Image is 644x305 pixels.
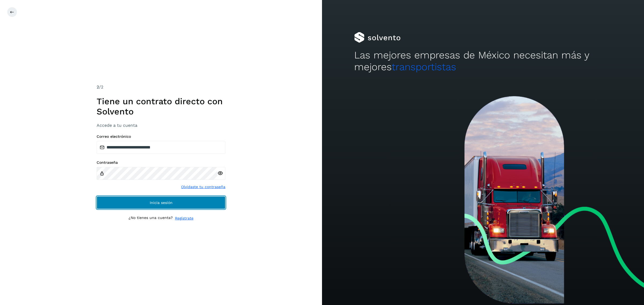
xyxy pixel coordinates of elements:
span: transportistas [392,61,456,73]
span: Inicia sesión [150,201,173,204]
h2: Las mejores empresas de México necesitan más y mejores [354,49,612,73]
label: Contraseña [97,160,225,165]
a: Regístrate [175,215,193,221]
h3: Accede a tu cuenta [97,123,225,128]
a: Olvidaste tu contraseña [181,184,225,190]
span: 2 [97,84,99,90]
button: Inicia sesión [97,196,225,209]
h1: Tiene un contrato directo con Solvento [97,96,225,117]
div: /2 [97,84,225,90]
label: Correo electrónico [97,134,225,139]
p: ¿No tienes una cuenta? [129,215,173,221]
